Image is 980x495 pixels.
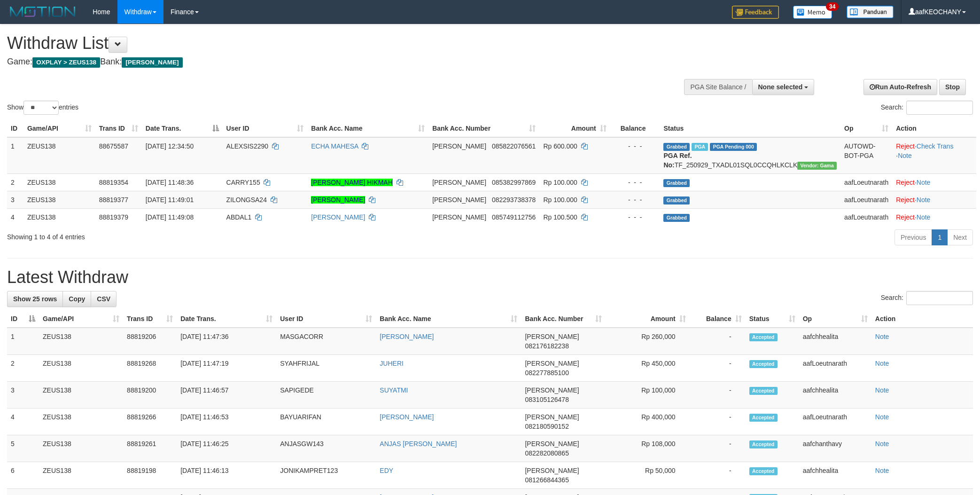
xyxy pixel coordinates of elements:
[432,213,486,221] span: [PERSON_NAME]
[39,462,123,489] td: ZEUS138
[23,101,59,115] select: Showentries
[177,310,276,328] th: Date Trans.: activate to sort column ascending
[32,57,100,68] span: OXPLAY > ZEUS138
[840,120,892,137] th: Op: activate to sort column ascending
[539,120,610,137] th: Amount: activate to sort column ascending
[690,310,746,328] th: Balance: activate to sort column ascending
[606,328,690,355] td: Rp 260,000
[311,142,358,150] a: ECHA MAHESA
[123,409,177,435] td: 88819266
[892,120,976,137] th: Action
[847,6,894,18] img: panduan.png
[746,310,799,328] th: Status: activate to sort column ascending
[749,414,778,422] span: Accepted
[177,328,276,355] td: [DATE] 11:47:36
[543,196,577,204] span: Rp 100.000
[663,196,690,204] span: Grabbed
[892,208,976,226] td: ·
[146,142,194,150] span: [DATE] 12:34:50
[906,291,973,305] input: Search:
[875,333,889,340] a: Note
[380,413,434,421] a: [PERSON_NAME]
[525,449,568,457] span: Copy 082282080865 to clipboard
[123,462,177,489] td: 88819198
[142,120,223,137] th: Date Trans.: activate to sort column descending
[752,79,815,95] button: None selected
[432,179,486,186] span: [PERSON_NAME]
[7,462,39,489] td: 6
[177,435,276,462] td: [DATE] 11:46:25
[62,291,91,307] a: Copy
[525,369,568,377] span: Copy 082277885100 to clipboard
[875,360,889,367] a: Note
[432,142,486,150] span: [PERSON_NAME]
[543,142,577,150] span: Rp 600.000
[380,386,408,394] a: SUYATMI
[799,409,871,435] td: aafLoeutnarath
[799,355,871,382] td: aafLoeutnarath
[122,57,182,68] span: [PERSON_NAME]
[663,152,692,169] b: PGA Ref. No:
[7,57,644,67] h4: Game: Bank:
[91,291,117,307] a: CSV
[39,310,123,328] th: Game/API: activate to sort column ascending
[99,142,128,150] span: 88675587
[663,179,690,187] span: Grabbed
[932,229,948,245] a: 1
[749,387,778,395] span: Accepted
[614,178,656,187] div: - - -
[525,476,568,484] span: Copy 081266844365 to clipboard
[311,179,392,186] a: [PERSON_NAME] HIKMAH
[826,2,839,11] span: 34
[660,137,840,174] td: TF_250929_TXADL01SQL0CCQHLKCLK
[525,396,568,403] span: Copy 083105126478 to clipboard
[7,208,23,226] td: 4
[799,382,871,409] td: aafchhealita
[39,328,123,355] td: ZEUS138
[871,310,973,328] th: Action
[690,435,746,462] td: -
[606,462,690,489] td: Rp 50,000
[492,179,536,186] span: Copy 085382997869 to clipboard
[492,142,536,150] span: Copy 085822076561 to clipboard
[896,142,915,150] a: Reject
[875,413,889,421] a: Note
[917,142,954,150] a: Check Trans
[840,191,892,208] td: aafLoeutnarath
[7,435,39,462] td: 5
[311,213,365,221] a: [PERSON_NAME]
[7,382,39,409] td: 3
[690,409,746,435] td: -
[23,208,95,226] td: ZEUS138
[177,409,276,435] td: [DATE] 11:46:53
[23,120,95,137] th: Game/API: activate to sort column ascending
[892,173,976,191] td: ·
[881,101,973,115] label: Search:
[799,462,871,489] td: aafchhealita
[276,382,376,409] td: SAPIGEDE
[39,355,123,382] td: ZEUS138
[614,212,656,222] div: - - -
[146,179,194,186] span: [DATE] 11:48:36
[380,467,393,474] a: EDY
[39,435,123,462] td: ZEUS138
[939,79,966,95] a: Stop
[7,409,39,435] td: 4
[525,413,579,421] span: [PERSON_NAME]
[917,179,931,186] a: Note
[525,333,579,340] span: [PERSON_NAME]
[276,328,376,355] td: MASGACORR
[732,6,779,19] img: Feedback.jpg
[610,120,660,137] th: Balance
[525,386,579,394] span: [PERSON_NAME]
[692,143,708,151] span: Marked by aafpengsreynich
[606,382,690,409] td: Rp 100,000
[23,137,95,174] td: ZEUS138
[614,195,656,204] div: - - -
[749,440,778,448] span: Accepted
[223,120,308,137] th: User ID: activate to sort column ascending
[99,196,128,204] span: 88819377
[276,355,376,382] td: SYAHFRIJAL
[881,291,973,305] label: Search:
[917,196,931,204] a: Note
